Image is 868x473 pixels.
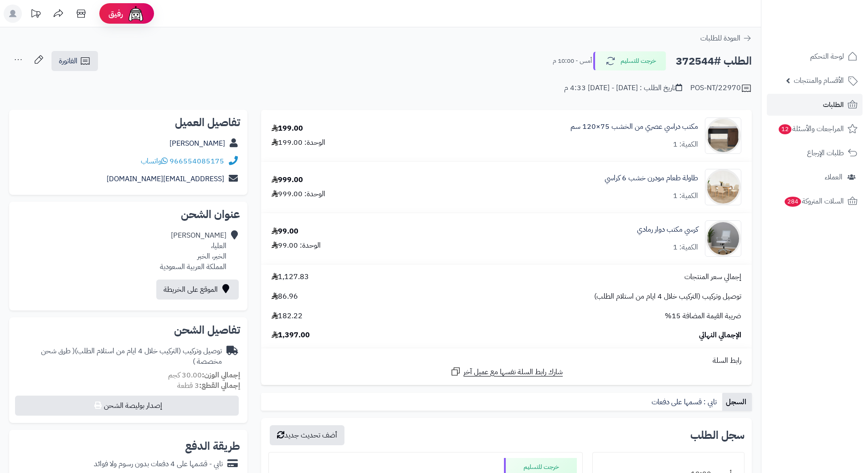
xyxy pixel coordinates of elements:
span: السلات المتروكة [784,195,844,208]
h3: سجل الطلب [690,430,745,441]
small: 30.00 كجم [168,370,240,381]
span: ضريبة القيمة المضافة 15% [665,311,741,321]
span: المراجعات والأسئلة [778,122,844,135]
span: الأقسام والمنتجات [794,74,844,87]
div: رابط السلة [265,356,748,366]
div: الكمية: 1 [673,191,698,201]
button: أضف تحديث جديد [270,425,344,445]
a: السجل [722,393,752,411]
span: ( طرق شحن مخصصة ) [41,346,222,367]
img: ai-face.png [127,5,145,23]
div: 199.00 [272,123,303,134]
a: تابي : قسمها على دفعات [648,393,722,411]
h2: طريقة الدفع [185,441,240,452]
div: 999.00 [272,175,303,185]
small: 3 قطعة [177,380,240,391]
div: الكمية: 1 [673,139,698,150]
a: مكتب دراسي عصري من الخشب 75×120 سم [570,122,698,132]
small: أمس - 10:00 م [553,56,592,66]
span: شارك رابط السلة نفسها مع عميل آخر [463,367,563,377]
span: رفيق [108,8,123,19]
div: الوحدة: 99.00 [272,240,321,251]
h2: عنوان الشحن [16,209,240,220]
h2: تفاصيل العميل [16,117,240,128]
a: طلبات الإرجاع [767,142,863,164]
span: 284 [785,197,801,207]
a: لوحة التحكم [767,46,863,67]
button: خرجت للتسليم [593,51,666,71]
div: تابي - قسّمها على 4 دفعات بدون رسوم ولا فوائد [94,459,223,469]
div: الوحدة: 199.00 [272,137,325,148]
a: الطلبات [767,94,863,116]
strong: إجمالي القطع: [199,380,240,391]
span: العملاء [825,171,842,183]
span: الطلبات [823,98,844,111]
button: إصدار بوليصة الشحن [15,396,239,416]
a: طاولة طعام مودرن خشب 6 كراسي [605,173,698,183]
div: الكمية: 1 [673,242,698,253]
a: الفاتورة [51,51,98,71]
h2: الطلب #372544 [676,52,752,71]
span: توصيل وتركيب (التركيب خلال 4 ايام من استلام الطلب) [594,291,741,302]
a: العودة للطلبات [700,33,752,44]
div: 99.00 [272,226,298,237]
h2: تفاصيل الشحن [16,325,240,336]
a: واتساب [141,156,168,167]
span: العودة للطلبات [700,33,740,44]
span: إجمالي سعر المنتجات [684,272,741,282]
img: 1753946067-1-90x90.jpg [705,220,741,257]
span: لوحة التحكم [810,50,844,63]
a: المراجعات والأسئلة12 [767,118,863,140]
a: السلات المتروكة284 [767,190,863,212]
div: تاريخ الطلب : [DATE] - [DATE] 4:33 م [564,83,682,93]
span: 1,397.00 [272,330,310,341]
a: الموقع على الخريطة [156,280,239,300]
span: 86.96 [272,291,298,302]
strong: إجمالي الوزن: [202,370,240,381]
img: 1751106397-1-90x90.jpg [705,117,741,154]
span: الإجمالي النهائي [699,330,741,341]
a: كرسي مكتب دوار رمادي [637,224,698,235]
a: [PERSON_NAME] [169,138,225,149]
div: توصيل وتركيب (التركيب خلال 4 ايام من استلام الطلب) [16,346,222,367]
img: 1751797083-1-90x90.jpg [705,169,741,205]
a: 966554085175 [169,156,224,167]
div: POS-NT/22970 [690,83,752,94]
span: 1,127.83 [272,272,309,282]
div: الوحدة: 999.00 [272,189,325,199]
a: تحديثات المنصة [24,5,47,25]
span: 12 [779,124,791,134]
span: طلبات الإرجاع [807,147,844,159]
a: شارك رابط السلة نفسها مع عميل آخر [450,366,563,377]
span: 182.22 [272,311,303,321]
div: [PERSON_NAME] العليا، الخبر، الخبر المملكة العربية السعودية [160,230,226,272]
a: العملاء [767,166,863,188]
a: [EMAIL_ADDRESS][DOMAIN_NAME] [107,173,224,184]
span: الفاتورة [59,56,77,66]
